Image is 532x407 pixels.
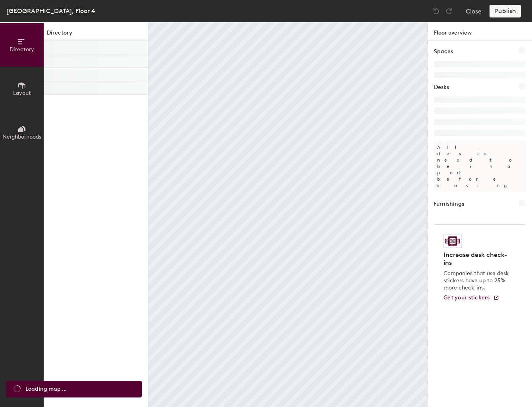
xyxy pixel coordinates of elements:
img: Sticker logo [443,234,462,248]
h1: Spaces [434,47,453,56]
h4: Increase desk check-ins [443,251,511,267]
span: Get your stickers [443,294,490,301]
p: Companies that use desk stickers have up to 25% more check-ins. [443,270,511,291]
h1: Desks [434,83,449,92]
div: [GEOGRAPHIC_DATA], Floor 4 [6,6,95,16]
span: Layout [13,90,31,96]
h1: Directory [44,29,148,41]
h1: Furnishings [434,200,464,208]
span: Loading map ... [25,385,67,393]
img: Undo [432,7,440,15]
span: Directory [10,46,34,53]
h1: Floor overview [428,22,532,41]
button: Close [466,5,482,17]
img: Redo [445,7,453,15]
a: Get your stickers [443,295,499,301]
span: Neighborhoods [2,133,41,140]
p: All desks need to be in a pod before saving [434,141,526,192]
canvas: Map [148,22,427,407]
